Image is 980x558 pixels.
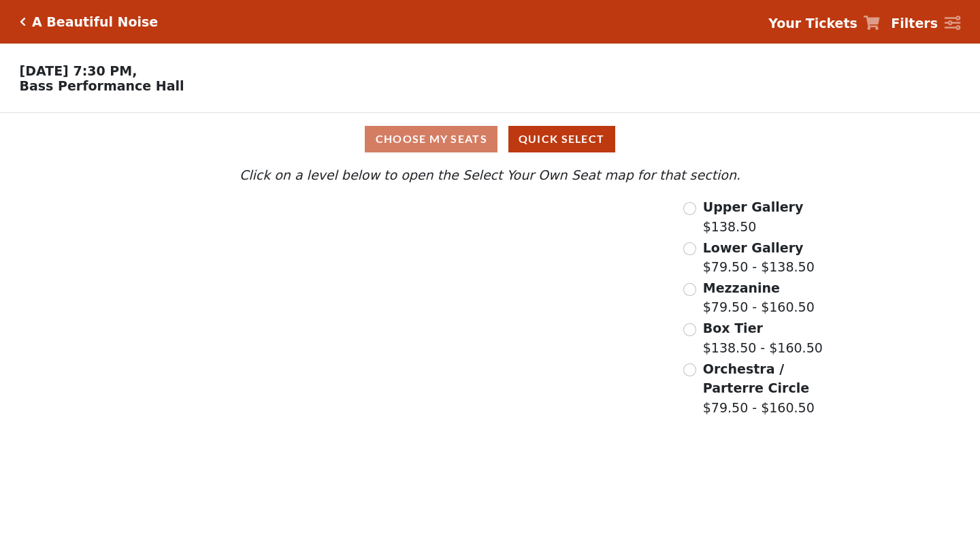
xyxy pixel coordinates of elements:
[703,280,780,295] span: Mezzanine
[703,238,815,277] label: $79.50 - $138.50
[768,14,880,33] a: Your Tickets
[508,126,615,152] button: Quick Select
[703,359,848,418] label: $79.50 - $160.50
[703,318,823,357] label: $138.50 - $160.50
[227,208,446,260] path: Upper Gallery - Seats Available: 288
[891,14,960,33] a: Filters
[703,321,763,335] span: Box Tier
[32,14,158,30] h5: A Beautiful Noise
[891,16,938,31] strong: Filters
[132,165,848,185] p: Click on a level below to open the Select Your Own Seat map for that section.
[703,199,804,214] span: Upper Gallery
[703,240,804,255] span: Lower Gallery
[244,250,476,324] path: Lower Gallery - Seats Available: 75
[703,361,809,396] span: Orchestra / Parterre Circle
[768,16,857,31] strong: Your Tickets
[703,278,815,317] label: $79.50 - $160.50
[20,17,26,27] a: Click here to go back to filters
[703,197,804,236] label: $138.50
[348,389,570,523] path: Orchestra / Parterre Circle - Seats Available: 22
